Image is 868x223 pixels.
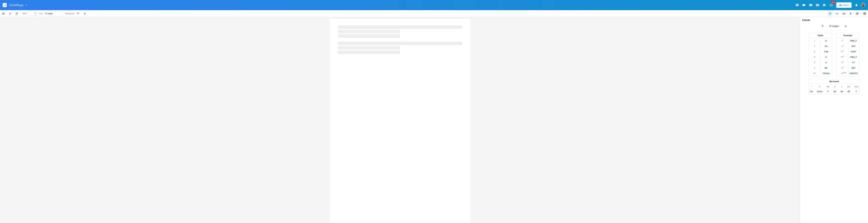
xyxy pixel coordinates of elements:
[840,90,843,93] div: Am
[861,3,865,7] img: Nathan Swavely
[65,13,74,15] div: Transpose
[802,19,866,21] div: Chords
[823,72,830,75] div: C#dim
[843,61,844,63] sup: 7
[842,39,843,42] sup: 7
[836,2,852,8] button: Share
[824,50,828,53] div: F#m
[39,13,43,15] div: Key
[811,85,812,88] div: i
[825,61,827,64] div: A
[833,90,836,93] div: Gm
[810,90,813,93] div: Dm
[817,90,822,93] div: Edim
[809,80,860,82] div: Borrowed
[850,72,858,75] div: C#m7b5
[825,39,827,42] div: D
[850,56,857,58] div: GMaj7
[814,50,815,53] div: iii
[827,90,829,93] div: F
[814,56,815,58] div: IV
[831,1,835,4] div: New
[843,4,849,7] div: Share
[814,61,815,64] div: V
[9,4,23,7] span: Centrifuge
[841,66,843,69] div: vi
[843,66,844,69] sup: 7
[842,39,842,42] div: I
[852,61,855,64] div: A7
[828,2,834,8] button: New
[829,24,839,28] span: D major
[852,45,856,47] div: Em7
[841,56,843,58] div: IV
[825,66,827,69] div: Bm
[841,50,843,53] div: iii
[827,85,829,88] div: bIII
[842,45,843,47] div: ii
[814,45,815,47] div: ii
[843,71,846,74] sup: 7b5
[834,85,836,88] div: iv
[841,72,843,75] div: vii
[843,50,844,52] sup: 7
[847,90,850,93] div: Bb
[841,61,843,64] div: V
[855,85,858,88] div: bVII
[825,56,827,58] div: G
[23,13,27,15] div: BPM
[843,44,844,47] sup: 7
[841,85,842,88] div: v
[819,85,821,88] div: ii°
[850,39,857,42] div: DMaj7
[856,90,857,93] div: C
[851,50,856,53] div: F#m7
[45,12,53,15] span: D major
[814,66,815,69] div: vi
[852,66,856,69] div: Bm7
[847,85,850,88] div: bVI
[809,34,832,36] div: Triads
[843,55,844,58] sup: 7
[813,72,816,75] div: vii°
[836,34,859,36] div: Sevenths
[825,45,827,47] div: Em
